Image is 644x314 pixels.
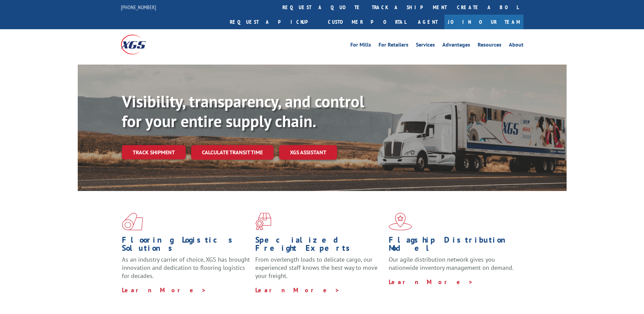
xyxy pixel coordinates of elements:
b: Visibility, transparency, and control for your entire supply chain. [122,91,364,132]
a: Agent [411,15,444,29]
a: Learn More > [389,278,473,286]
h1: Flooring Logistics Solutions [122,236,250,256]
img: xgs-icon-focused-on-flooring-red [255,213,271,230]
a: Customer Portal [323,15,411,29]
a: For Retailers [379,42,408,50]
a: Learn More > [255,286,340,294]
h1: Specialized Freight Experts [255,236,384,256]
a: Request a pickup [225,15,323,29]
a: Learn More > [122,286,206,294]
a: Track shipment [122,145,186,159]
a: For Mills [350,42,371,50]
a: Calculate transit time [191,145,274,160]
a: Services [416,42,435,50]
a: Join Our Team [444,15,523,29]
a: About [509,42,523,50]
a: Resources [478,42,501,50]
p: From overlength loads to delicate cargo, our experienced staff knows the best way to move your fr... [255,256,384,286]
a: [PHONE_NUMBER] [121,4,156,11]
a: XGS ASSISTANT [279,145,337,160]
span: As an industry carrier of choice, XGS has brought innovation and dedication to flooring logistics... [122,256,250,280]
h1: Flagship Distribution Model [389,236,517,256]
img: xgs-icon-total-supply-chain-intelligence-red [122,213,143,230]
img: xgs-icon-flagship-distribution-model-red [389,213,412,230]
span: Our agile distribution network gives you nationwide inventory management on demand. [389,256,514,272]
a: Advantages [442,42,470,50]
